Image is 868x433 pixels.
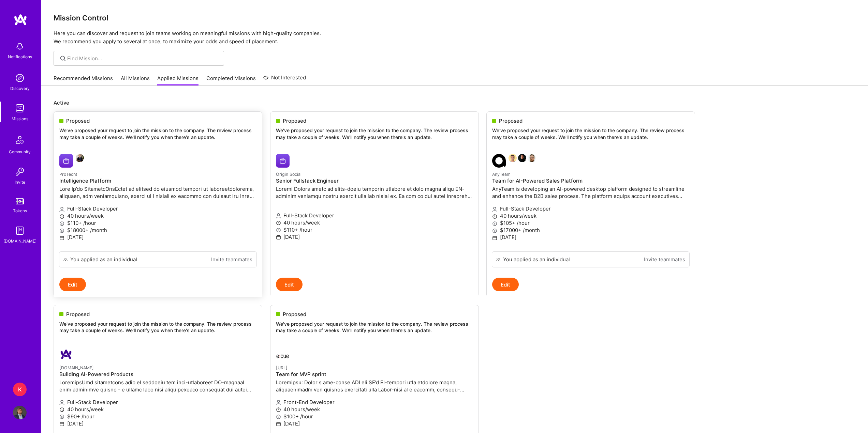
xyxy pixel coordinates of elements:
p: Here you can discover and request to join teams working on meaningful missions with high-quality ... [54,29,856,46]
p: We've proposed your request to join the mission to the company. The review process may take a cou... [59,321,256,334]
p: $90+ /hour [59,413,256,420]
button: Edit [492,278,519,291]
i: icon Applicant [276,400,281,405]
img: Elon Salfati [76,154,84,162]
a: Invite teammates [644,256,685,263]
div: Invite [15,179,25,186]
i: icon MoneyGray [492,228,497,233]
i: icon Calendar [492,235,497,241]
small: Origin Social [276,172,301,177]
div: [DOMAIN_NAME] [3,237,36,245]
i: icon Applicant [276,213,281,218]
img: guide book [13,224,27,237]
p: Full-Stack Developer [59,399,256,406]
p: $110+ /hour [59,219,256,227]
img: Souvik Basu [509,154,517,162]
i: icon Clock [276,407,281,412]
a: Origin Social company logoOrigin SocialSenior Fullstack EngineerLoremi Dolors ametc ad elits-doei... [270,149,479,278]
img: teamwork [13,102,27,115]
p: We've proposed your request to join the mission to the company. The review process may take a cou... [276,321,473,334]
div: You applied as an individual [70,256,137,263]
p: AnyTeam is developing an AI-powered desktop platform designed to streamline and enhance the B2B s... [492,185,689,200]
p: Loremi Dolors ametc ad elits-doeiu temporin utlabore et dolo magna aliqu EN-adminim veniamqu nost... [276,185,473,200]
small: AnyTeam [492,172,511,177]
h4: Intelligence Platform [59,178,256,184]
p: Front-End Developer [276,399,473,406]
div: You applied as an individual [503,256,570,263]
h3: Mission Control [54,14,856,22]
p: 40 hours/week [492,212,689,219]
small: ProTecht [59,172,77,177]
small: [DOMAIN_NAME] [59,365,94,370]
h4: Senior Fullstack Engineer [276,178,473,184]
i: icon MoneyGray [59,414,64,419]
h4: Team for MVP sprint [276,371,473,377]
i: icon Calendar [59,421,64,427]
p: [DATE] [59,420,256,427]
p: $110+ /hour [276,226,473,233]
i: icon Clock [276,220,281,226]
img: Grzegorz Wróblewski [528,154,536,162]
i: icon Calendar [276,235,281,240]
p: We've proposed your request to join the mission to the company. The review process may take a cou... [276,127,473,140]
p: 40 hours/week [59,212,256,219]
i: icon Applicant [492,207,497,212]
img: logo [14,14,27,26]
span: Proposed [66,311,90,318]
i: icon MoneyGray [276,228,281,233]
i: icon MoneyGray [59,221,64,226]
img: Origin Social company logo [276,154,290,168]
button: Edit [276,278,303,291]
h4: Building AI-Powered Products [59,371,256,377]
p: Full-Stack Developer [276,212,473,219]
img: Ecue.ai company logo [276,347,290,361]
i: icon Calendar [276,421,281,427]
span: Proposed [283,311,306,318]
p: [DATE] [276,233,473,241]
a: K [11,383,28,396]
p: Lore Ip’do SitametcOnsEctet ad elitsed do eiusmod tempori ut laboreetdolorema, aliquaen, adm veni... [59,185,256,200]
p: 40 hours/week [276,219,473,226]
p: We've proposed your request to join the mission to the company. The review process may take a cou... [59,127,256,140]
img: discovery [13,71,27,85]
input: Find Mission... [67,55,219,62]
p: LoremipsUmd sitametcons adip el seddoeiu tem inci-utlaboreet DO-magnaal enim adminimve quisno - e... [59,379,256,393]
i: icon MoneyGray [276,414,281,419]
img: James Touhey [518,154,526,162]
i: icon Clock [59,214,64,219]
a: AnyTeam company logoSouvik BasuJames TouheyGrzegorz WróblewskiAnyTeamTeam for AI-Powered Sales Pl... [487,149,695,251]
p: We've proposed your request to join the mission to the company. The review process may take a cou... [492,127,689,140]
i: icon SearchGrey [59,55,67,62]
a: Applied Missions [157,75,198,86]
p: $18000+ /month [59,227,256,234]
div: Missions [12,115,28,122]
div: Notifications [8,53,32,60]
i: icon Applicant [59,207,64,212]
span: Proposed [499,117,523,124]
p: Full-Stack Developer [492,205,689,212]
a: User Avatar [11,406,28,419]
p: Active [54,99,856,106]
a: Completed Missions [206,75,256,86]
a: All Missions [121,75,150,86]
span: Proposed [66,117,90,124]
div: Discovery [10,85,30,92]
p: [DATE] [59,234,256,241]
i: icon Clock [59,407,64,412]
p: $17000+ /month [492,227,689,234]
img: Community [12,132,28,148]
img: AnyTeam company logo [492,154,506,168]
p: Loremipsu: Dolor s ame-conse ADI eli SE’d EI-tempori utla etdolore magna, aliquaenimadm ven quisn... [276,379,473,393]
span: Proposed [283,117,306,124]
img: A.Team company logo [59,347,73,361]
i: icon Clock [492,214,497,219]
h4: Team for AI-Powered Sales Platform [492,178,689,184]
a: Not Interested [263,74,306,86]
small: [URL] [276,365,288,370]
img: ProTecht company logo [59,154,73,168]
p: $100+ /hour [276,413,473,420]
img: Invite [13,165,27,179]
i: icon Applicant [59,400,64,405]
p: [DATE] [492,234,689,241]
img: bell [13,40,27,53]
